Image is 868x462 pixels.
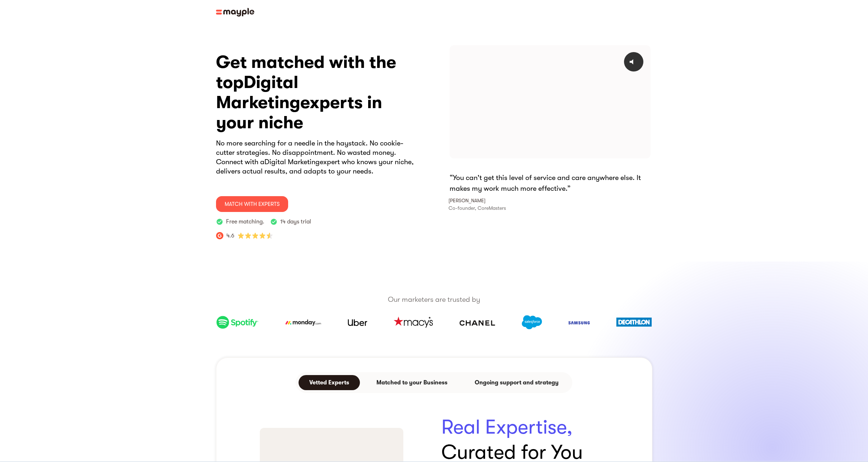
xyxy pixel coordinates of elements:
[475,378,559,387] div: Ongoing support and strategy
[216,52,420,133] h3: Get matched with the top experts in your niche
[264,158,320,166] span: Digital Marketing
[216,73,300,112] span: Digital Marketing
[216,139,420,176] p: No more searching for a needle in the haystack. No cookie-cutter strategies. No disappointment. N...
[226,231,234,240] p: 4.6
[309,378,349,387] div: Vetted Experts
[449,197,485,204] p: [PERSON_NAME]
[376,378,447,387] div: Matched to your Business
[624,52,643,71] button: Click for sound
[226,218,264,226] p: Free matching.
[280,218,311,226] p: 14 days trial
[450,172,652,194] p: “You can't get this level of service and care anywhere else. It makes my work much more effective.”
[441,416,573,439] span: Real Expertise,
[216,196,288,212] a: MATCH WITH ExpertS
[449,204,506,212] p: Co-founder, CoreMasters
